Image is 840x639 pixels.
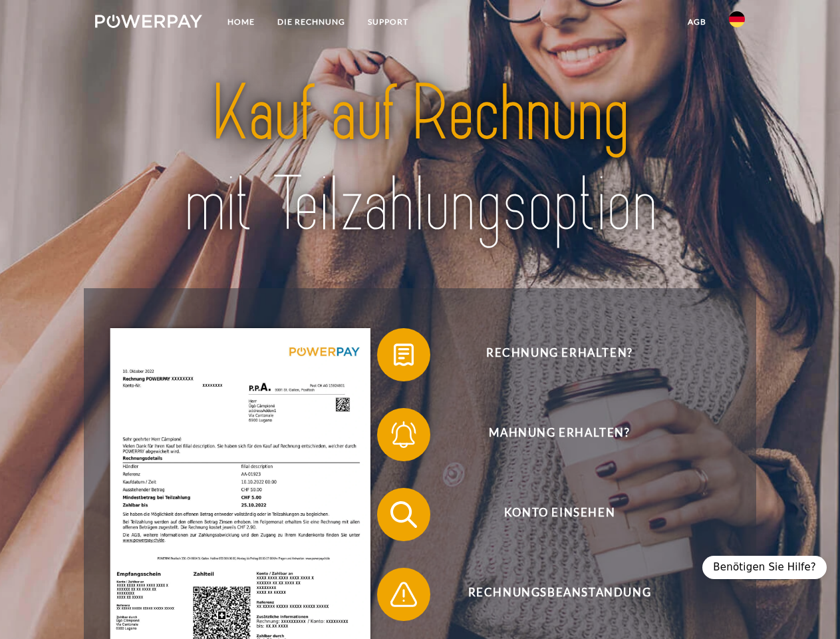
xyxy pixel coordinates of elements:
span: Mahnung erhalten? [396,408,722,461]
img: qb_bill.svg [387,338,420,371]
button: Mahnung erhalten? [377,408,723,461]
a: Home [216,10,266,34]
span: Konto einsehen [396,488,722,541]
span: Rechnung erhalten? [396,328,722,381]
button: Rechnung erhalten? [377,328,723,381]
a: SUPPORT [356,10,420,34]
img: de [729,11,745,27]
img: qb_bell.svg [387,418,420,451]
button: Rechnungsbeanstandung [377,568,723,621]
img: logo-powerpay-white.svg [95,15,202,28]
img: title-powerpay_de.svg [127,64,713,255]
span: Rechnungsbeanstandung [396,568,722,621]
a: DIE RECHNUNG [266,10,356,34]
a: agb [676,10,718,34]
img: qb_search.svg [387,498,420,531]
img: qb_warning.svg [387,578,420,611]
div: Benötigen Sie Hilfe? [702,556,827,579]
button: Konto einsehen [377,488,723,541]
